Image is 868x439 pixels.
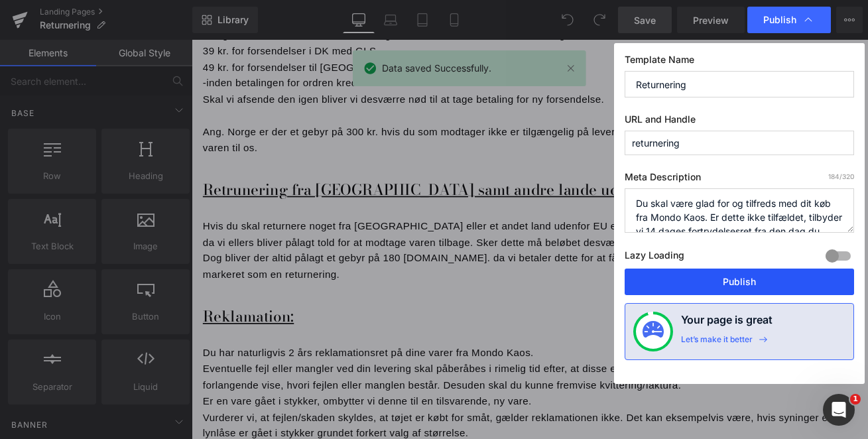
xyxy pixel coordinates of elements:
span: -inden betalingen for ordren krediteres. [13,44,231,58]
img: onboarding-status.svg [643,321,664,342]
p: Du har naturligvis 2 års reklamationsret på dine varer fra Mondo Kaos. [13,361,789,381]
span: 1 [850,394,861,405]
label: Lazy Loading [625,247,684,269]
button: Publish [625,269,854,295]
p: 49 kr. for forsendelser til [GEOGRAPHIC_DATA] [13,23,789,42]
span: Hvis du skal returnere noget fra [GEOGRAPHIC_DATA] eller et andet land udenfor EU er det vigtigt ... [13,214,774,247]
p: Er en vare gået i stykker, ombytter vi denne til en tilsvarende, ny vare. [13,419,789,438]
iframe: Intercom live chat [823,394,855,426]
textarea: Du skal være glad for og tilfreds med dit køb fra Mondo Kaos. Er dette ikke tilfældet, tilbyder v... [625,188,854,233]
span: 184 [828,172,839,180]
p: Ang. Norge er der et gebyr på 300 kr. hvis du som modtager ikke er tilgængelig på leveringsadress... [13,99,789,138]
span: Publish [763,14,796,26]
u: Reklamation: [13,314,121,342]
div: Let’s make it better [681,334,753,351]
label: URL and Handle [625,113,854,131]
span: & Tyskland med Gls [282,26,393,39]
label: Meta Description [625,171,854,188]
p: 39 kr. for forsendelser i DK med GLS [13,4,789,23]
u: Retrunering fra [GEOGRAPHIC_DATA] samt andre lande udenfor EU: [13,164,583,191]
span: /320 [828,172,854,180]
h4: Your page is great [681,312,773,334]
p: Dog bliver der altid pålagt et gebyr på 180 [DOMAIN_NAME]. da vi betaler dette for at få pakken f... [13,249,789,288]
label: Template Name [625,54,854,71]
p: Skal vi afsende den igen bliver vi desværre nød til at tage betaling for ny forsendelse. [13,61,789,80]
p: Eventuelle fejl eller mangler ved din levering skal påberåbes i rimelig tid efter, at disse er op... [13,381,789,419]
